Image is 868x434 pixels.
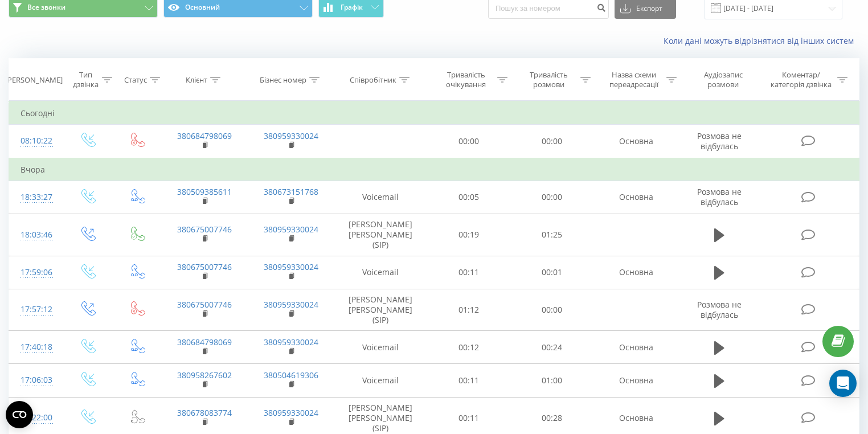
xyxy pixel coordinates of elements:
[690,70,756,89] div: Аудіозапис розмови
[21,224,51,246] div: 18:03:46
[697,130,742,152] span: Розмова не відбулась
[21,130,51,152] div: 08:10:22
[177,130,232,141] a: 380684798069
[521,70,578,89] div: Тривалість розмови
[177,370,232,380] a: 380958267602
[829,370,857,397] div: Open Intercom Messenger
[260,75,306,85] div: Бізнес номер
[334,214,427,256] td: [PERSON_NAME] [PERSON_NAME] (SIP)
[334,364,427,397] td: Voicemail
[427,331,510,364] td: 00:12
[427,125,510,158] td: 00:00
[604,70,664,89] div: Назва схеми переадресації
[264,370,318,380] a: 380504619306
[334,256,427,289] td: Voicemail
[664,35,859,46] a: Коли дані можуть відрізнятися вiд інших систем
[510,214,593,256] td: 01:25
[593,364,680,397] td: Основна
[334,181,427,214] td: Voicemail
[21,407,51,429] div: 16:22:00
[341,3,363,11] span: Графік
[177,407,232,418] a: 380678083774
[6,401,33,428] button: Open CMP widget
[5,75,63,85] div: [PERSON_NAME]
[21,298,51,321] div: 17:57:12
[27,3,65,12] span: Все звонки
[510,331,593,364] td: 00:24
[427,364,510,397] td: 00:11
[427,181,510,214] td: 00:05
[593,256,680,289] td: Основна
[264,337,318,347] a: 380959330024
[593,125,680,158] td: Основна
[334,289,427,331] td: [PERSON_NAME] [PERSON_NAME] (SIP)
[427,214,510,256] td: 00:19
[350,75,396,85] div: Співробітник
[21,336,51,358] div: 17:40:18
[177,299,232,310] a: 380675007746
[264,130,318,141] a: 380959330024
[264,299,318,310] a: 380959330024
[186,75,207,85] div: Клієнт
[510,364,593,397] td: 01:00
[437,70,494,89] div: Тривалість очікування
[697,299,742,320] span: Розмова не відбулась
[177,186,232,197] a: 380509385611
[427,256,510,289] td: 00:11
[124,75,147,85] div: Статус
[264,186,318,197] a: 380673151768
[72,70,99,89] div: Тип дзвінка
[593,181,680,214] td: Основна
[768,70,834,89] div: Коментар/категорія дзвінка
[264,261,318,272] a: 380959330024
[9,102,859,125] td: Сьогодні
[264,407,318,418] a: 380959330024
[177,261,232,272] a: 380675007746
[177,337,232,347] a: 380684798069
[510,125,593,158] td: 00:00
[697,186,742,207] span: Розмова не відбулась
[510,289,593,331] td: 00:00
[334,331,427,364] td: Voicemail
[9,158,859,181] td: Вчора
[21,369,51,391] div: 17:06:03
[264,224,318,235] a: 380959330024
[510,256,593,289] td: 00:01
[427,289,510,331] td: 01:12
[21,261,51,284] div: 17:59:06
[593,331,680,364] td: Основна
[177,224,232,235] a: 380675007746
[510,181,593,214] td: 00:00
[21,186,51,208] div: 18:33:27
